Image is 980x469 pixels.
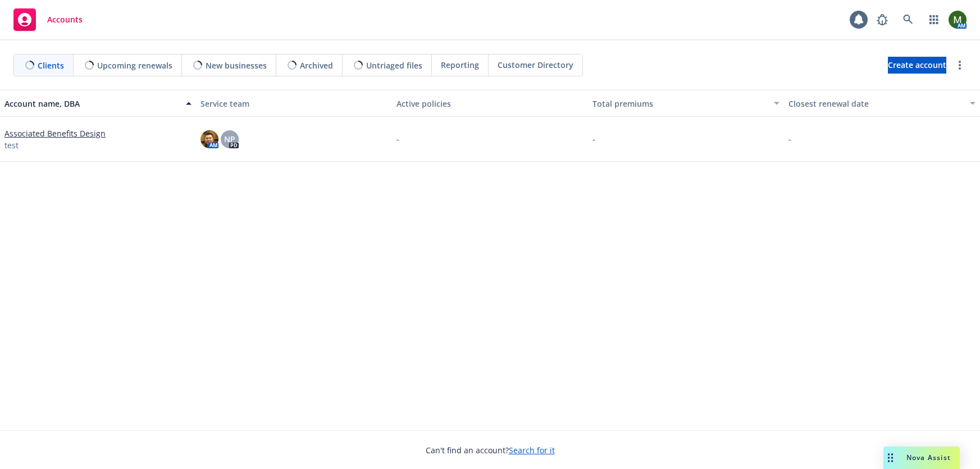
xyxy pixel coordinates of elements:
[200,98,388,110] div: Service team
[200,130,218,148] img: photo
[47,15,83,24] span: Accounts
[366,60,422,71] span: Untriaged files
[509,445,555,456] a: Search for it
[953,58,967,72] a: more
[4,128,106,139] a: Associated Benefits Design
[38,60,64,71] span: Clients
[871,8,894,31] a: Report a Bug
[923,8,945,31] a: Switch app
[97,60,172,71] span: Upcoming renewals
[883,447,960,469] button: Nova Assist
[883,447,897,469] div: Drag to move
[788,133,791,145] span: -
[592,133,595,145] span: -
[906,453,951,462] span: Nova Assist
[588,90,784,117] button: Total premiums
[392,90,588,117] button: Active policies
[396,98,584,110] div: Active policies
[196,90,392,117] button: Service team
[300,60,333,71] span: Archived
[788,98,963,110] div: Closest renewal date
[396,133,399,145] span: -
[888,54,946,76] span: Create account
[426,444,555,456] span: Can't find an account?
[592,98,767,110] div: Total premiums
[897,8,919,31] a: Search
[4,139,19,151] span: test
[206,60,267,71] span: New businesses
[498,59,573,71] span: Customer Directory
[949,11,967,29] img: photo
[9,4,87,35] a: Accounts
[441,59,479,71] span: Reporting
[784,90,980,117] button: Closest renewal date
[224,133,235,145] span: NP
[4,98,179,110] div: Account name, DBA
[888,57,946,74] a: Create account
